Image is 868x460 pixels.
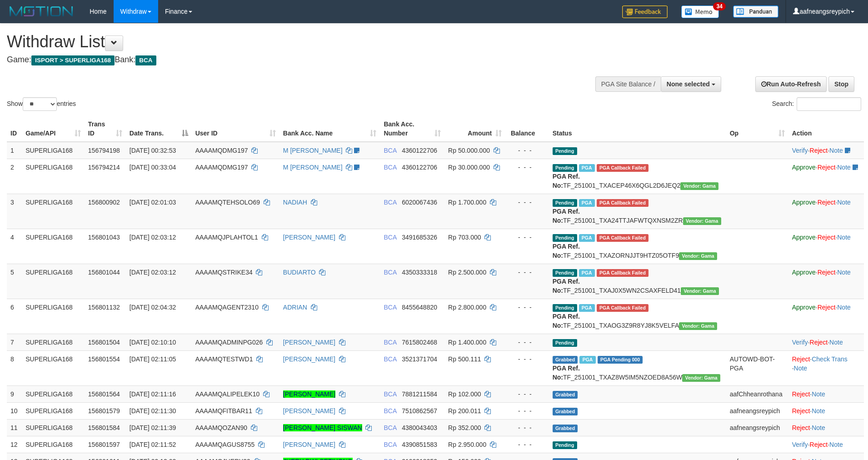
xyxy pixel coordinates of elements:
a: ADRIAN [283,304,307,311]
td: SUPERLIGA168 [22,264,85,299]
td: TF_251001_TXACEP46X6QGL2D6JEQ2 [549,159,726,194]
span: [DATE] 00:32:53 [130,147,176,154]
span: BCA [135,55,156,65]
a: Check Trans [812,355,848,363]
h1: Withdraw List [7,33,569,51]
a: Reject [810,441,828,448]
td: 8 [7,350,22,385]
span: 156794198 [88,147,120,154]
span: 156801597 [88,441,120,448]
label: Show entries [7,97,76,111]
span: Rp 30.000.000 [448,164,490,171]
input: Search: [797,97,861,111]
span: BCA [384,234,396,241]
span: Rp 2.500.000 [448,269,486,276]
span: Copy 7615802468 to clipboard [402,339,437,346]
a: [PERSON_NAME] SISWAN [283,424,362,431]
span: AAAAMQTESTWD1 [195,355,253,363]
td: · · [788,229,864,264]
a: Reject [810,339,828,346]
th: Amount: activate to sort column ascending [444,116,505,142]
span: Marked by aafnonsreyleab [579,199,595,207]
label: Search: [772,97,861,111]
span: Copy 4360122706 to clipboard [402,164,437,171]
td: SUPERLIGA168 [22,159,85,194]
td: SUPERLIGA168 [22,350,85,385]
span: BCA [384,199,396,206]
a: Reject [818,269,836,276]
span: [DATE] 02:11:05 [130,355,176,363]
span: Vendor URL: https://trx31.1velocity.biz [681,287,719,295]
b: PGA Ref. No: [553,313,580,329]
span: Pending [553,269,577,277]
span: 156801579 [88,407,120,415]
span: AAAAMQALIPELEK10 [195,390,260,398]
td: SUPERLIGA168 [22,436,85,453]
span: Pending [553,441,577,449]
a: Approve [792,269,816,276]
span: Copy 3491685326 to clipboard [402,234,437,241]
span: Copy 7510862567 to clipboard [402,407,437,415]
span: 156801044 [88,269,120,276]
span: Rp 50.000.000 [448,147,490,154]
span: [DATE] 02:04:32 [130,304,176,311]
td: 10 [7,402,22,419]
td: SUPERLIGA168 [22,385,85,402]
td: TF_251001_TXA24TTJAFWTQXNSM2ZR [549,194,726,229]
td: · · [788,334,864,350]
td: TF_251001_TXAZORNJJT9HTZ05OTF9 [549,229,726,264]
td: 2 [7,159,22,194]
div: - - - [509,268,545,277]
span: BCA [384,390,396,398]
td: SUPERLIGA168 [22,402,85,419]
a: Approve [792,199,816,206]
a: Note [829,441,843,448]
td: AUTOWD-BOT-PGA [726,350,788,385]
td: 5 [7,264,22,299]
span: Copy 8455648820 to clipboard [402,304,437,311]
a: Note [829,339,843,346]
span: Marked by aafmalik [579,164,595,172]
select: Showentries [23,97,57,111]
span: BCA [384,355,396,363]
a: Note [812,407,825,415]
td: SUPERLIGA168 [22,194,85,229]
span: None selected [667,80,710,88]
span: AAAAMQDMG197 [195,147,248,154]
span: Marked by aafnonsreyleab [579,269,595,277]
td: SUPERLIGA168 [22,142,85,159]
span: 34 [713,2,725,10]
td: SUPERLIGA168 [22,299,85,334]
td: · [788,419,864,436]
a: M [PERSON_NAME] [283,147,343,154]
a: M [PERSON_NAME] [283,164,343,171]
a: Reject [792,407,810,415]
span: Copy 7881211584 to clipboard [402,390,437,398]
td: 7 [7,334,22,350]
td: · · [788,264,864,299]
td: · · [788,350,864,385]
h4: Game: Bank: [7,55,569,65]
a: Verify [792,339,808,346]
a: BUDIARTO [283,269,316,276]
div: - - - [509,338,545,347]
a: Note [794,365,808,372]
td: aafneangsreypich [726,419,788,436]
a: Reject [810,147,828,154]
div: - - - [509,390,545,399]
span: [DATE] 02:03:12 [130,269,176,276]
span: 156800902 [88,199,120,206]
span: AAAAMQFITBAR11 [195,407,252,415]
span: ISPORT > SUPERLIGA168 [31,55,115,65]
span: 156801504 [88,339,120,346]
a: [PERSON_NAME] [283,355,335,363]
a: Reject [818,234,836,241]
span: Rp 2.950.000 [448,441,486,448]
span: Marked by aafnonsreyleab [579,234,595,242]
span: AAAAMQADMINPG026 [195,339,263,346]
th: ID [7,116,22,142]
span: Copy 4350333318 to clipboard [402,269,437,276]
a: Run Auto-Refresh [755,76,827,92]
td: 4 [7,229,22,264]
span: Marked by aafseijuro [579,356,595,364]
